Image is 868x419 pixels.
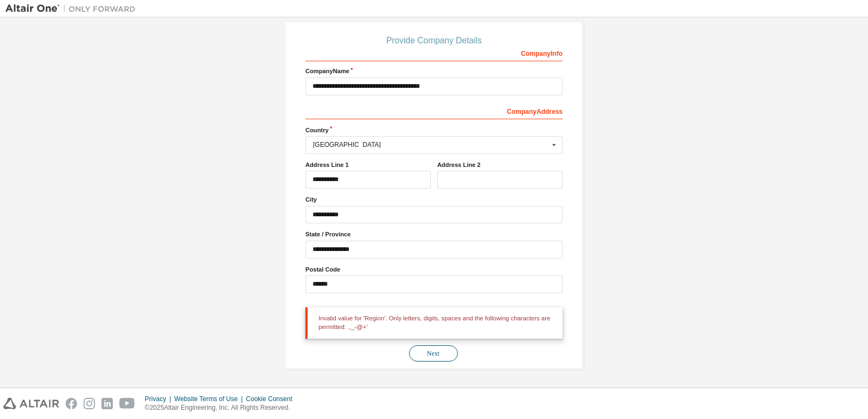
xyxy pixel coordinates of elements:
img: Altair One [5,3,141,14]
img: linkedin.svg [101,398,113,409]
label: City [305,195,563,204]
div: Invalid value for 'Region'. Only letters, digits, spaces and the following characters are permitt... [305,307,563,339]
label: Postal Code [305,265,563,274]
img: facebook.svg [66,398,77,409]
img: altair_logo.svg [3,398,59,409]
label: Country [305,126,563,134]
label: Address Line 2 [437,160,563,169]
label: Company Name [305,67,563,75]
div: Company Info [305,44,563,61]
img: youtube.svg [119,398,135,409]
label: Address Line 1 [305,160,431,169]
label: State / Province [305,230,563,238]
div: Provide Company Details [305,37,563,44]
div: Privacy [145,395,174,403]
button: Next [409,345,458,362]
p: © 2025 Altair Engineering, Inc. All Rights Reserved. [145,403,299,412]
div: Company Address [305,102,563,119]
div: [GEOGRAPHIC_DATA] [313,141,549,148]
div: Cookie Consent [246,395,298,403]
div: Website Terms of Use [174,395,246,403]
img: instagram.svg [84,398,95,409]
